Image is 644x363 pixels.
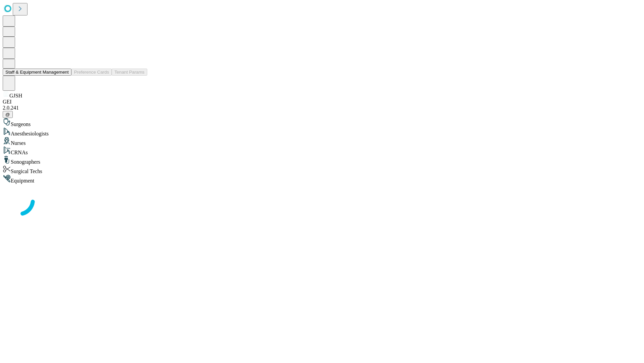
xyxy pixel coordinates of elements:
[3,69,71,76] button: Staff & Equipment Management
[3,127,641,137] div: Anesthesiologists
[3,156,641,165] div: Sonographers
[9,93,22,98] span: GJSH
[3,105,641,111] div: 2.0.241
[3,111,13,118] button: @
[5,112,10,117] span: @
[112,69,147,76] button: Tenant Params
[3,118,641,127] div: Surgeons
[3,137,641,146] div: Nurses
[71,69,112,76] button: Preference Cards
[3,99,641,105] div: GEI
[3,174,641,184] div: Equipment
[3,146,641,156] div: CRNAs
[3,165,641,174] div: Surgical Techs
